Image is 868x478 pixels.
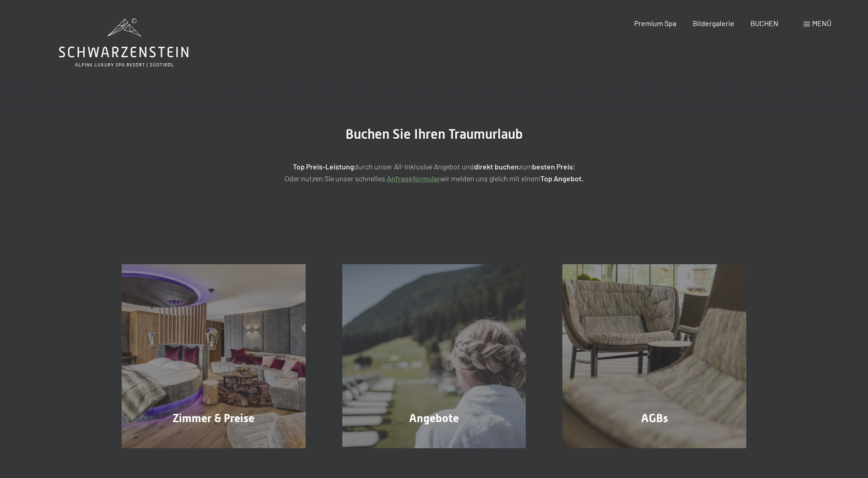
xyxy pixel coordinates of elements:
[293,162,354,171] strong: Top Preis-Leistung
[693,19,734,27] a: Bildergalerie
[103,264,324,448] a: Buchung Zimmer & Preise
[173,412,254,425] span: Zimmer & Preise
[474,162,519,171] strong: direkt buchen
[409,412,459,425] span: Angebote
[750,19,778,27] a: BUCHEN
[641,412,668,425] span: AGBs
[544,264,765,448] a: Buchung AGBs
[812,19,831,27] span: Menü
[387,174,440,183] a: Anfrageformular
[324,264,545,448] a: Buchung Angebote
[532,162,573,171] strong: besten Preis
[540,174,583,183] strong: Top Angebot.
[205,161,663,184] p: durch unser All-inklusive Angebot und zum ! Oder nutzen Sie unser schnelles wir melden uns gleich...
[345,126,523,142] span: Buchen Sie Ihren Traumurlaub
[634,19,676,27] a: Premium Spa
